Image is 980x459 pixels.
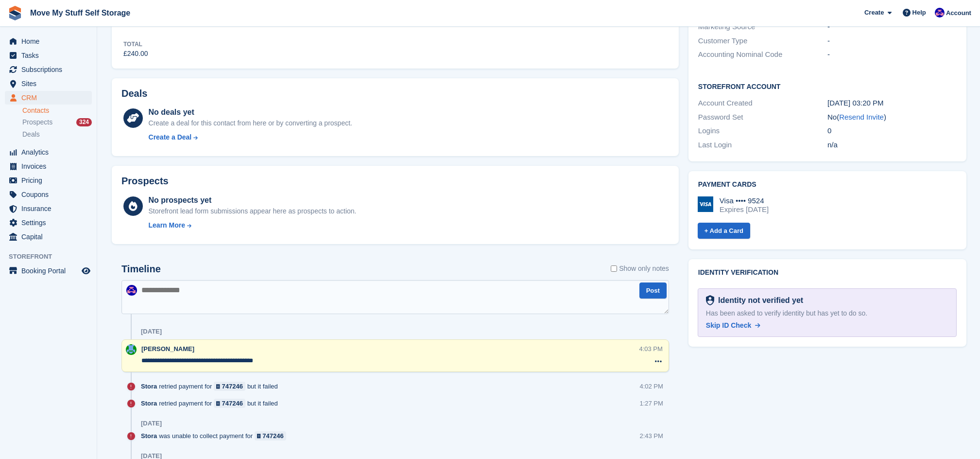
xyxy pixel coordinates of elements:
div: was unable to collect payment for [141,431,291,441]
a: 747246 [255,431,286,441]
div: Storefront lead form submissions appear here as prospects to action. [149,206,357,216]
div: [DATE] [141,328,162,335]
img: Visa Logo [698,196,713,212]
span: Analytics [21,145,80,159]
img: stora-icon-8386f47178a22dfd0bd8f6a31ec36ba5ce8667c1dd55bd0f319d3a0aa187defe.svg [8,6,22,20]
a: + Add a Card [698,223,750,239]
div: [DATE] [141,420,162,427]
div: Total [123,40,148,49]
img: Dan [126,344,137,355]
div: Last Login [698,140,827,151]
div: 1:27 PM [639,399,663,408]
div: 4:03 PM [639,344,662,353]
div: 747246 [262,431,283,441]
input: Show only notes [611,264,617,274]
div: 4:02 PM [639,382,663,391]
span: Deals [22,130,40,139]
button: Post [639,282,667,299]
div: 2:43 PM [639,431,663,441]
span: Stora [141,399,157,408]
div: 0 [827,125,957,137]
a: Create a Deal [149,132,352,142]
h2: Payment cards [698,181,957,189]
a: menu [5,49,92,62]
a: Prospects 324 [22,117,92,127]
a: Move My Stuff Self Storage [26,5,134,21]
div: 747246 [222,399,243,408]
div: £240.00 [123,49,148,59]
a: Preview store [80,265,92,277]
span: Subscriptions [21,63,80,76]
div: Password Set [698,112,827,123]
div: No deals yet [149,106,352,118]
img: Jade Whetnall [935,8,945,18]
span: Settings [21,216,80,229]
div: Has been asked to verify identity but has yet to do so. [706,308,948,318]
span: Capital [21,230,80,244]
a: Skip ID Check [706,320,760,331]
div: 747246 [222,382,243,391]
div: Identity not verified yet [714,295,803,306]
span: Stora [141,431,157,441]
div: Expires [DATE] [720,205,769,214]
div: Visa •••• 9524 [720,196,769,205]
h2: Prospects [121,176,169,187]
a: menu [5,145,92,159]
a: menu [5,91,92,105]
span: ( ) [837,113,886,121]
div: Account Created [698,98,827,109]
a: 747246 [214,382,245,391]
label: Show only notes [611,264,669,274]
div: Logins [698,125,827,137]
a: menu [5,264,92,278]
span: Tasks [21,49,80,62]
a: 747246 [214,399,245,408]
div: Accounting Nominal Code [698,49,827,60]
div: retried payment for but it failed [141,399,283,408]
div: - [827,35,957,47]
span: Skip ID Check [706,321,751,329]
span: Account [946,8,971,18]
span: CRM [21,91,80,105]
div: n/a [827,140,957,151]
div: 324 [76,118,92,126]
div: [DATE] 03:20 PM [827,98,957,109]
h2: Storefront Account [698,81,957,91]
a: menu [5,77,92,90]
span: Insurance [21,202,80,215]
a: Contacts [22,106,92,115]
a: menu [5,188,92,201]
span: Coupons [21,188,80,201]
span: Home [21,35,80,48]
h2: Identity verification [698,269,957,277]
a: menu [5,174,92,187]
span: Sites [21,77,80,90]
span: Booking Portal [21,264,80,278]
div: Marketing Source [698,21,827,33]
a: menu [5,35,92,48]
a: menu [5,159,92,173]
span: Storefront [9,252,97,262]
div: Create a deal for this contact from here or by converting a prospect. [149,118,352,128]
div: No [827,112,957,123]
span: [PERSON_NAME] [141,345,194,353]
span: Help [912,8,926,18]
div: - [827,49,957,60]
a: Resend Invite [839,113,884,121]
div: Create a Deal [149,132,192,142]
h2: Deals [121,88,147,99]
span: Pricing [21,174,80,187]
h2: Timeline [121,264,161,275]
a: menu [5,202,92,215]
span: Invoices [21,159,80,173]
span: Create [864,8,884,18]
img: Identity Verification Ready [706,295,714,306]
a: Deals [22,129,92,140]
div: - [827,21,957,33]
div: Customer Type [698,35,827,47]
span: Prospects [22,118,52,127]
a: menu [5,216,92,229]
div: Learn More [149,220,185,230]
div: retried payment for but it failed [141,382,283,391]
span: Stora [141,382,157,391]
